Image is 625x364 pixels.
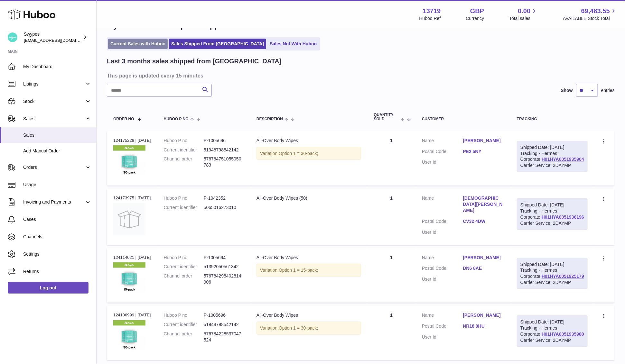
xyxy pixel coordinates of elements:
[517,258,588,289] div: Tracking - Hermes Corporate:
[257,195,361,201] div: All-Over Body Wipes (50)
[517,198,588,230] div: Tracking - Hermes Corporate:
[113,117,134,121] span: Order No
[470,7,484,15] strong: GBP
[113,203,145,235] img: no-photo.jpg
[257,264,361,277] div: Variation:
[463,138,504,144] a: [PERSON_NAME]
[23,199,85,205] span: Invoicing and Payments
[542,332,584,337] a: H01HYA0051935980
[267,39,319,49] a: Sales Not With Huboo
[257,147,361,160] div: Variation:
[463,195,504,214] a: [DEMOGRAPHIC_DATA][PERSON_NAME]
[520,337,584,343] div: Carrier Service: 2DAYMP
[23,132,91,138] span: Sales
[463,265,504,271] a: DN6 8AE
[164,138,204,144] dt: Huboo P no
[520,319,584,325] div: Shipped Date: [DATE]
[257,312,361,318] div: All-Over Body Wipes
[113,195,151,201] div: 124173975 | [DATE]
[164,322,204,328] dt: Current identifier
[164,273,204,285] dt: Channel order
[204,195,244,201] dd: P-1042352
[113,145,145,177] img: 137191726829084.png
[257,255,361,261] div: All-Over Body Wipes
[23,268,91,275] span: Returns
[204,205,244,211] dd: 5065016273010
[164,255,204,261] dt: Huboo P no
[164,331,204,343] dt: Channel order
[164,195,204,201] dt: Huboo P no
[23,251,91,257] span: Settings
[169,39,266,49] a: Sales Shipped From [GEOGRAPHIC_DATA]
[374,113,399,121] span: Quantity Sold
[542,157,584,162] a: H01HYA0051935904
[164,147,204,153] dt: Current identifier
[113,255,151,260] div: 124114021 | [DATE]
[542,274,584,279] a: H01HYA0051925179
[279,268,318,273] span: Option 1 = 15-pack;
[23,64,91,70] span: My Dashboard
[463,255,504,261] a: [PERSON_NAME]
[517,315,588,347] div: Tracking - Hermes Corporate:
[23,116,85,122] span: Sales
[204,138,244,144] dd: P-1005696
[520,220,584,226] div: Carrier Service: 2DAYMP
[23,81,85,87] span: Listings
[422,138,463,145] dt: Name
[466,15,484,22] div: Currency
[107,57,282,66] h2: Last 3 months sales shipped from [GEOGRAPHIC_DATA]
[204,322,244,328] dd: 51948798542142
[113,262,145,295] img: 137191726829119.png
[368,131,416,186] td: 1
[422,159,463,165] dt: User Id
[423,7,441,15] strong: 13719
[257,117,283,121] span: Description
[23,164,85,170] span: Orders
[520,202,584,208] div: Shipped Date: [DATE]
[520,279,584,286] div: Carrier Service: 2DAYMP
[164,205,204,211] dt: Current identifier
[204,156,244,168] dd: 576784751055050783
[164,156,204,168] dt: Channel order
[204,273,244,285] dd: 576784298402814906
[368,306,416,360] td: 1
[601,87,615,94] span: entries
[113,312,151,318] div: 124106999 | [DATE]
[422,149,463,156] dt: Postal Code
[581,7,610,15] span: 69,483.55
[257,322,361,335] div: Variation:
[279,151,318,156] span: Option 1 = 30-pack;
[520,144,584,150] div: Shipped Date: [DATE]
[422,195,463,215] dt: Name
[257,138,361,144] div: All-Over Body Wipes
[204,331,244,343] dd: 576784228537047524
[164,264,204,270] dt: Current identifier
[422,117,504,121] div: Customer
[463,149,504,155] a: PE2 5NY
[561,87,573,94] label: Show
[24,31,82,43] div: Swypes
[520,162,584,168] div: Carrier Service: 2DAYMP
[422,229,463,235] dt: User Id
[463,323,504,329] a: NR18 0HU
[422,323,463,331] dt: Postal Code
[204,255,244,261] dd: P-1005694
[23,216,91,223] span: Cases
[204,147,244,153] dd: 51948798542142
[518,7,531,15] span: 0.00
[279,325,318,331] span: Option 1 = 30-pack;
[204,312,244,318] dd: P-1005696
[23,98,85,105] span: Stock
[8,282,89,294] a: Log out
[204,264,244,270] dd: 51392050561342
[113,320,145,352] img: 137191726829084.png
[419,15,441,22] div: Huboo Ref
[422,218,463,226] dt: Postal Code
[517,141,588,172] div: Tracking - Hermes Corporate:
[422,255,463,262] dt: Name
[24,38,95,43] span: [EMAIL_ADDRESS][DOMAIN_NAME]
[8,32,17,42] img: hello@swypes.co.uk
[422,312,463,320] dt: Name
[563,7,617,22] a: 69,483.55 AVAILABLE Stock Total
[542,214,584,220] a: H01HYA0051936196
